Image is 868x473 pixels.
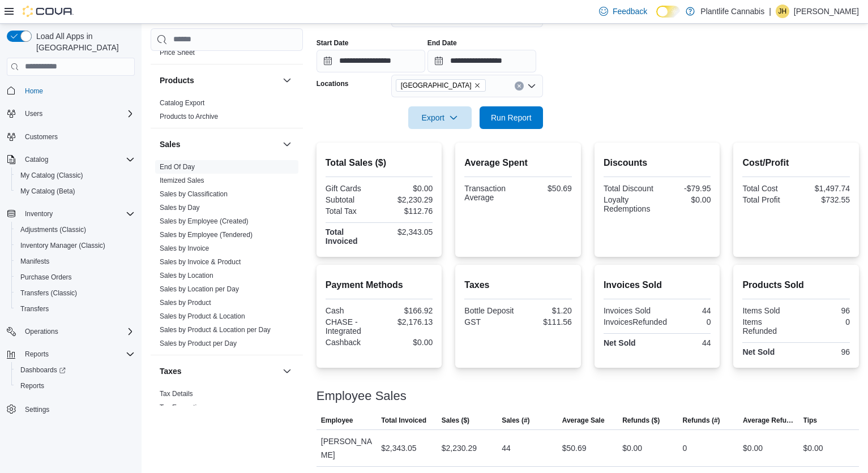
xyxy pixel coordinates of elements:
span: Transfers (Classic) [16,286,135,300]
a: Adjustments (Classic) [16,223,91,236]
span: Inventory Manager (Classic) [20,241,105,250]
h2: Invoices Sold [604,278,711,292]
div: $50.69 [562,441,587,455]
a: Sales by Product [160,299,211,307]
div: Items Refunded [742,317,794,336]
span: Sales (#) [502,416,529,425]
span: Sales by Classification [160,190,228,199]
button: Taxes [280,364,294,378]
div: $111.56 [520,317,572,326]
div: Items Sold [742,306,794,315]
label: End Date [427,38,457,48]
span: Products to Archive [160,112,218,121]
div: $1.20 [520,306,572,315]
a: Products to Archive [160,113,218,121]
span: Feedback [613,6,647,17]
span: Transfers (Classic) [20,289,77,298]
span: Catalog [20,153,135,166]
span: Total Invoiced [381,416,426,425]
a: Settings [20,403,54,416]
button: Sales [280,137,294,151]
button: Inventory [2,206,139,222]
a: Transfers [16,302,53,316]
h2: Average Spent [464,156,572,170]
span: [GEOGRAPHIC_DATA] [401,80,472,91]
button: Products [280,74,294,87]
div: Taxes [151,387,303,419]
a: Customers [20,130,62,144]
div: $166.92 [382,306,433,315]
button: Inventory [20,207,57,221]
div: [PERSON_NAME] [317,430,377,466]
span: Manifests [20,257,49,266]
div: $0.00 [382,338,433,347]
button: Reports [20,347,53,361]
div: Cash [326,306,377,315]
span: Adjustments (Classic) [20,225,86,234]
button: Transfers (Classic) [11,285,139,301]
a: Sales by Location [160,272,213,279]
div: $2,230.29 [382,195,433,204]
span: My Catalog (Beta) [16,184,135,198]
div: Total Tax [326,207,377,216]
button: Adjustments (Classic) [11,222,139,238]
div: Cashback [326,338,377,347]
a: Home [20,84,48,98]
a: Tax Exemptions [160,403,208,411]
span: Customers [25,132,58,141]
a: Purchase Orders [16,270,76,284]
h3: Employee Sales [317,389,407,403]
div: $0.00 [743,441,763,455]
div: $2,343.05 [381,441,416,455]
span: Sales by Product & Location per Day [160,325,271,334]
span: Sales by Product per Day [160,339,237,348]
button: Remove Spruce Grove from selection in this group [474,82,481,89]
span: Operations [25,327,58,336]
a: Sales by Invoice & Product [160,258,241,266]
button: Sales [160,139,278,150]
div: Subtotal [326,195,377,204]
strong: Net Sold [742,347,775,356]
span: Spruce Grove [396,79,486,92]
h2: Products Sold [742,278,850,292]
p: [PERSON_NAME] [794,5,859,18]
span: Operations [20,325,135,338]
button: Operations [20,325,63,338]
button: Home [2,83,139,99]
a: Inventory Manager (Classic) [16,239,110,252]
span: Reports [16,379,135,393]
div: $2,230.29 [442,441,477,455]
span: Sales by Invoice & Product [160,257,241,266]
a: Sales by Location per Day [160,285,239,293]
span: Users [25,109,42,118]
div: InvoicesRefunded [604,317,667,326]
button: Catalog [2,152,139,167]
span: Sales by Location [160,271,213,280]
button: Open list of options [527,81,536,91]
span: My Catalog (Classic) [20,171,83,180]
div: CHASE - Integrated [326,317,377,336]
a: Sales by Product & Location [160,312,245,320]
div: Products [151,96,303,128]
div: 44 [660,338,711,347]
div: Jackie Haubrick [776,5,789,18]
div: 0 [672,317,711,326]
h2: Payment Methods [326,278,433,292]
label: Locations [317,79,349,88]
strong: Net Sold [604,338,636,347]
button: Products [160,75,278,86]
a: End Of Day [160,163,195,171]
span: Transfers [20,304,49,313]
button: Transfers [11,301,139,317]
button: Run Report [480,106,543,129]
span: Catalog Export [160,98,204,107]
span: Purchase Orders [20,273,72,282]
a: Price Sheet [160,49,195,57]
span: Home [25,87,43,96]
span: Run Report [491,112,532,123]
input: Press the down key to open a popover containing a calendar. [427,50,536,72]
span: Transfers [16,302,135,316]
button: Taxes [160,365,278,377]
h3: Products [160,75,194,86]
